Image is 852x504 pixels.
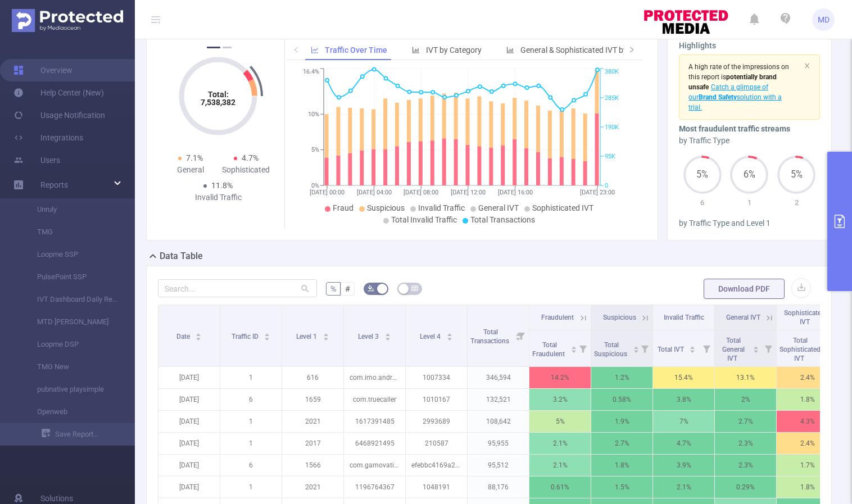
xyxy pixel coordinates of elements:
[468,455,529,476] p: 95,512
[176,333,192,340] span: Date
[218,164,274,176] div: Sophisticated
[323,332,329,338] div: Sort
[451,189,486,196] tspan: [DATE] 12:00
[13,126,83,149] a: Integrations
[344,476,405,498] p: 1196764367
[22,378,121,401] a: pubnative playsimple
[406,389,467,410] p: 1010167
[344,455,405,476] p: com.gamovation.tileclub
[715,389,776,410] p: 2%
[22,401,121,423] a: Openweb
[310,189,345,196] tspan: [DATE] 00:00
[282,389,343,410] p: 1659
[22,311,121,333] a: MTD [PERSON_NAME]
[532,203,593,212] span: Sophisticated IVT
[722,337,745,362] span: Total General IVT
[412,46,420,54] i: icon: bar-chart
[715,476,776,498] p: 0.29%
[13,81,104,104] a: Help Center (New)
[653,389,714,410] p: 3.8%
[730,170,768,179] span: 6%
[220,411,282,432] p: 1
[580,189,615,196] tspan: [DATE] 23:00
[804,62,810,69] i: icon: close
[506,46,514,54] i: icon: bar-chart
[158,389,220,410] p: [DATE]
[308,111,319,118] tspan: 10%
[333,203,354,212] span: Fraud
[223,47,232,48] button: 2
[158,476,220,498] p: [DATE]
[591,389,652,410] p: 0.58%
[404,189,439,196] tspan: [DATE] 08:00
[773,197,820,208] p: 2
[282,367,343,388] p: 616
[158,455,220,476] p: [DATE]
[753,348,759,352] i: icon: caret-down
[478,203,519,212] span: General IVT
[591,455,652,476] p: 1.8%
[633,344,639,348] i: icon: caret-up
[529,476,591,498] p: 0.61%
[679,124,790,133] b: Most fraudulent traffic streams
[570,344,577,348] i: icon: caret-up
[264,332,270,335] i: icon: caret-up
[679,217,820,229] div: by Traffic Type and Level 1
[653,433,714,454] p: 4.7%
[330,284,336,293] span: %
[777,411,838,432] p: 4.3%
[208,90,229,99] tspan: Total:
[406,411,467,432] p: 2993689
[653,455,714,476] p: 3.9%
[726,314,760,321] span: General IVT
[532,341,567,358] span: Total Fraudulent
[605,69,619,76] tspan: 380K
[303,69,319,76] tspan: 16.4%
[357,189,392,196] tspan: [DATE] 04:00
[196,332,202,335] i: icon: caret-up
[22,266,121,288] a: PulsePoint SSP
[570,348,577,352] i: icon: caret-down
[220,367,282,388] p: 1
[293,46,300,53] i: icon: left
[162,164,218,176] div: General
[344,389,405,410] p: com.truecaller
[368,285,374,292] i: icon: bg-colors
[605,94,619,102] tspan: 285K
[420,333,442,340] span: Level 4
[470,215,535,224] span: Total Transactions
[575,330,591,366] i: Filter menu
[158,279,317,297] input: Search...
[468,433,529,454] p: 95,955
[605,153,615,160] tspan: 95K
[520,46,661,55] span: General & Sophisticated IVT by Category
[704,279,785,299] button: Download PDF
[777,367,838,388] p: 2.4%
[344,411,405,432] p: 1617391485
[426,46,482,55] span: IVT by Category
[22,356,121,378] a: TMG New
[603,314,636,321] span: Suspicious
[22,198,121,221] a: Unruly
[753,344,759,351] div: Sort
[529,367,591,388] p: 14.2%
[220,455,282,476] p: 6
[207,47,220,48] button: 1
[777,389,838,410] p: 1.8%
[688,63,789,81] span: A high rate of the impressions on this report
[282,433,343,454] p: 2017
[715,411,776,432] p: 2.7%
[220,476,282,498] p: 1
[242,153,259,162] span: 4.7%
[679,197,726,208] p: 6
[679,135,820,147] div: by Traffic Type
[191,192,246,203] div: Invalid Traffic
[344,433,405,454] p: 6468921495
[804,60,810,72] button: icon: close
[220,389,282,410] p: 6
[605,124,619,131] tspan: 190K
[323,336,329,339] i: icon: caret-down
[688,83,782,111] span: Catch a glimpse of our solution with a trial.
[470,328,511,345] span: Total Transactions
[22,288,121,311] a: IVT Dashboard Daily Report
